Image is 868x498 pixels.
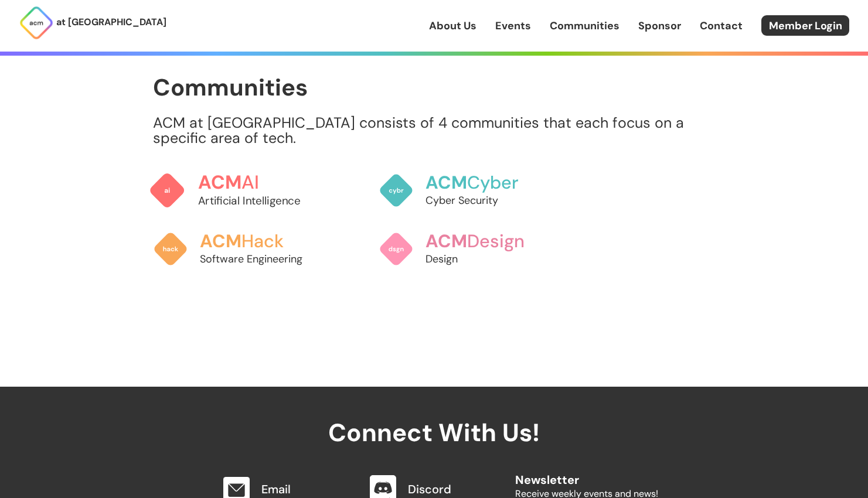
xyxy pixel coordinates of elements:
[638,18,681,33] a: Sponsor
[379,173,414,208] img: ACM Cyber
[153,74,716,100] h1: Communities
[426,230,467,253] span: ACM
[198,170,241,194] span: ACM
[379,220,549,278] a: ACMDesignDesign
[426,193,549,208] p: Cyber Security
[200,230,241,253] span: ACM
[19,5,166,40] a: at [GEOGRAPHIC_DATA]
[200,231,323,251] h3: Hack
[426,173,549,193] h3: Cyber
[153,231,188,267] img: ACM Hack
[379,231,414,267] img: ACM Design
[261,482,291,497] a: Email
[153,220,323,278] a: ACMHackSoftware Engineering
[153,115,716,146] p: ACM at [GEOGRAPHIC_DATA] consists of 4 communities that each focus on a specific area of tech.
[148,172,185,209] img: ACM AI
[379,161,549,220] a: ACMCyberCyber Security
[408,482,451,497] a: Discord
[198,193,327,209] p: Artificial Intelligence
[19,5,54,40] img: ACM Logo
[700,18,743,33] a: Contact
[761,15,849,36] a: Member Login
[148,159,327,221] a: ACMAIArtificial Intelligence
[495,18,531,33] a: Events
[198,172,327,193] h3: AI
[550,18,619,33] a: Communities
[426,171,467,194] span: ACM
[429,18,476,33] a: About Us
[426,251,549,267] p: Design
[56,15,166,30] p: at [GEOGRAPHIC_DATA]
[426,231,549,251] h3: Design
[200,251,323,267] p: Software Engineering
[210,387,658,446] h2: Connect With Us!
[515,462,658,486] h2: Newsletter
